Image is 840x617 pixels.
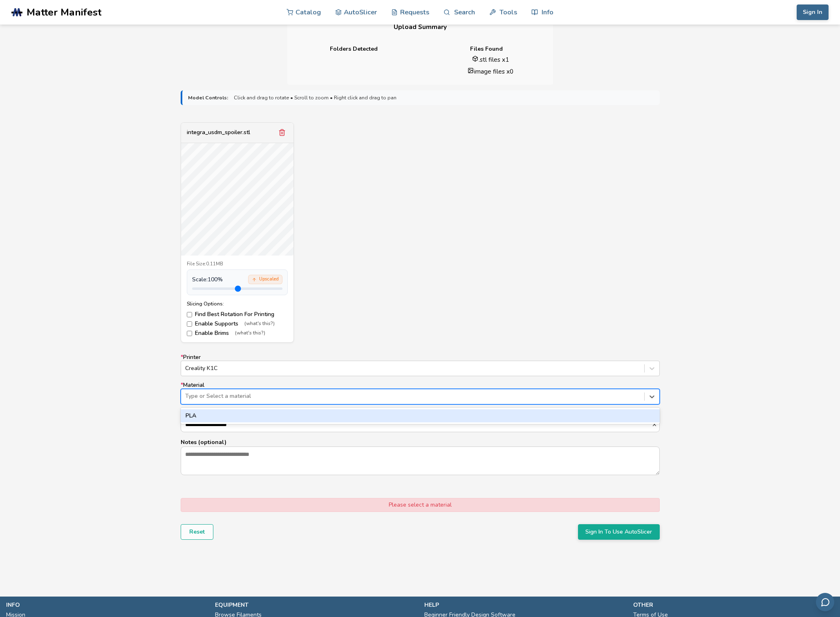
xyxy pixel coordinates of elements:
p: info [6,601,207,609]
p: other [633,601,834,609]
p: equipment [215,601,416,609]
button: Sign In To Use AutoSlicer [578,524,660,540]
div: Upscaled [248,275,282,284]
button: Send feedback via email [816,593,834,611]
textarea: Notes (optional) [181,447,659,475]
div: Please select a material [181,498,660,512]
button: *Item Name [652,422,659,427]
li: image files x 0 [434,67,547,76]
span: Matter Manifest [27,7,101,18]
input: Find Best Rotation For Printing [187,312,192,317]
label: Find Best Rotation For Printing [187,311,288,318]
div: PLA [181,409,660,422]
button: Remove model [276,127,288,138]
div: File Size: 0.11MB [187,261,288,267]
label: Material [181,382,660,404]
h4: Folders Detected [293,46,414,52]
strong: Model Controls: [188,95,228,101]
input: *MaterialType or Select a materialPLA [185,393,187,399]
span: (what's this?) [244,321,275,327]
div: Slicing Options: [187,301,288,307]
button: Sign In [797,4,829,20]
li: .stl files x 1 [434,55,547,64]
button: Reset [181,524,213,540]
h3: Upload Summary [287,15,553,40]
label: Enable Brims [187,330,288,337]
div: integra_usdm_spoiler.stl [187,129,250,136]
p: Notes (optional) [181,438,660,446]
label: Printer [181,354,660,376]
label: Enable Supports [187,321,288,327]
span: (what's this?) [235,330,265,336]
span: Scale: 100 % [192,276,223,283]
span: Click and drag to rotate • Scroll to zoom • Right click and drag to pan [234,95,396,101]
input: *Item Name [181,417,652,432]
input: Enable Brims(what's this?) [187,331,192,336]
p: help [424,601,625,609]
input: Enable Supports(what's this?) [187,321,192,327]
h4: Files Found [426,46,547,52]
